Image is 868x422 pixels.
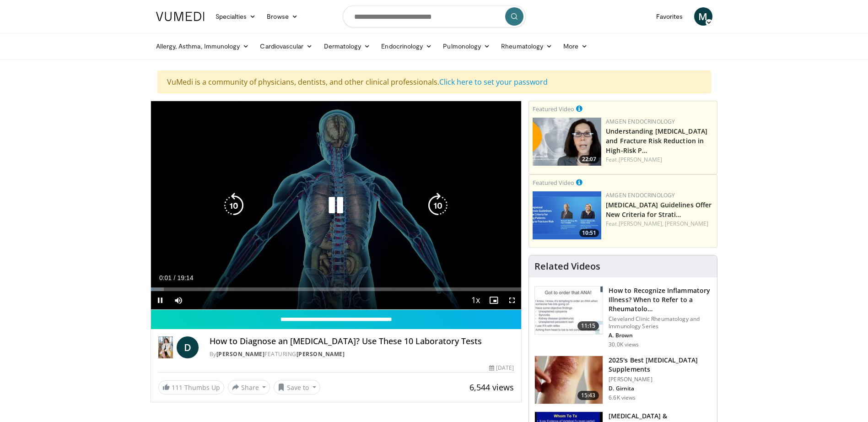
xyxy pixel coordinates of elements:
a: 11:15 How to Recognize Inflammatory Illness? When to Refer to a Rheumatolo… Cleveland Clinic Rheu... [534,286,712,348]
p: [PERSON_NAME] [609,376,712,383]
h4: Related Videos [534,261,600,272]
span: 0:01 [159,274,172,281]
button: Pause [151,291,169,309]
a: Dermatology [318,37,376,55]
a: Specialties [210,7,262,26]
button: Mute [169,291,188,309]
img: 281e1a3d-dfe2-4a67-894e-a40ffc0c4a99.150x105_q85_crop-smart_upscale.jpg [535,356,603,404]
img: c9a25db3-4db0-49e1-a46f-17b5c91d58a1.png.150x105_q85_crop-smart_upscale.png [533,118,601,166]
a: [PERSON_NAME] [297,350,345,358]
a: 111 Thumbs Up [158,380,224,395]
h3: 2025's Best [MEDICAL_DATA] Supplements [609,356,712,374]
p: 30.0K views [609,341,639,348]
p: Cleveland Clinic Rheumatology and Immunology Series [609,315,712,330]
a: Understanding [MEDICAL_DATA] and Fracture Risk Reduction in High-Risk P… [606,127,707,155]
a: Rheumatology [496,37,558,55]
a: Amgen Endocrinology [606,118,675,125]
a: [PERSON_NAME] [619,156,662,163]
button: Enable picture-in-picture mode [485,291,503,309]
span: 6,544 views [469,382,514,393]
h3: How to Recognize Inflammatory Illness? When to Refer to a Rheumatolo… [609,286,712,314]
p: A. Brown [609,332,712,339]
small: Featured Video [533,105,574,113]
img: Dr. Diana Girnita [158,336,173,358]
button: Playback Rate [466,291,485,309]
button: Share [228,380,270,395]
a: Endocrinology [376,37,437,55]
button: Fullscreen [503,291,521,309]
a: Click here to set your password [439,77,548,87]
img: 7b525459-078d-43af-84f9-5c25155c8fbb.png.150x105_q85_crop-smart_upscale.jpg [533,191,601,239]
a: More [558,37,593,55]
a: [PERSON_NAME] [216,350,265,358]
small: Featured Video [533,179,574,187]
div: Feat. [606,156,713,164]
div: Feat. [606,220,713,228]
input: Search topics, interventions [343,5,526,27]
span: 111 [172,383,183,392]
a: Favorites [651,7,689,26]
p: D. Girnita [609,385,712,392]
p: 6.6K views [609,394,636,401]
span: / [174,274,176,281]
span: 10:51 [579,229,599,237]
div: [DATE] [489,364,514,372]
img: VuMedi Logo [156,12,205,21]
a: D [177,336,199,358]
a: Cardiovascular [254,37,318,55]
a: Pulmonology [437,37,496,55]
a: 22:07 [533,118,601,166]
a: [PERSON_NAME], [619,220,663,227]
a: [MEDICAL_DATA] Guidelines Offer New Criteria for Strati… [606,200,712,219]
video-js: Video Player [151,101,522,310]
span: 19:14 [177,274,193,281]
a: M [694,7,712,26]
span: 15:43 [577,391,599,400]
a: Allergy, Asthma, Immunology [151,37,255,55]
span: 11:15 [577,321,599,330]
div: VuMedi is a community of physicians, dentists, and other clinical professionals. [157,70,711,93]
div: By FEATURING [210,350,514,358]
a: Amgen Endocrinology [606,191,675,199]
img: 5cecf4a9-46a2-4e70-91ad-1322486e7ee4.150x105_q85_crop-smart_upscale.jpg [535,287,603,334]
a: 10:51 [533,191,601,239]
a: 15:43 2025's Best [MEDICAL_DATA] Supplements [PERSON_NAME] D. Girnita 6.6K views [534,356,712,404]
h4: How to Diagnose an [MEDICAL_DATA]? Use These 10 Laboratory Tests [210,336,514,346]
a: Browse [261,7,303,26]
div: Progress Bar [151,287,522,291]
span: 22:07 [579,155,599,163]
button: Save to [274,380,320,395]
a: [PERSON_NAME] [665,220,708,227]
